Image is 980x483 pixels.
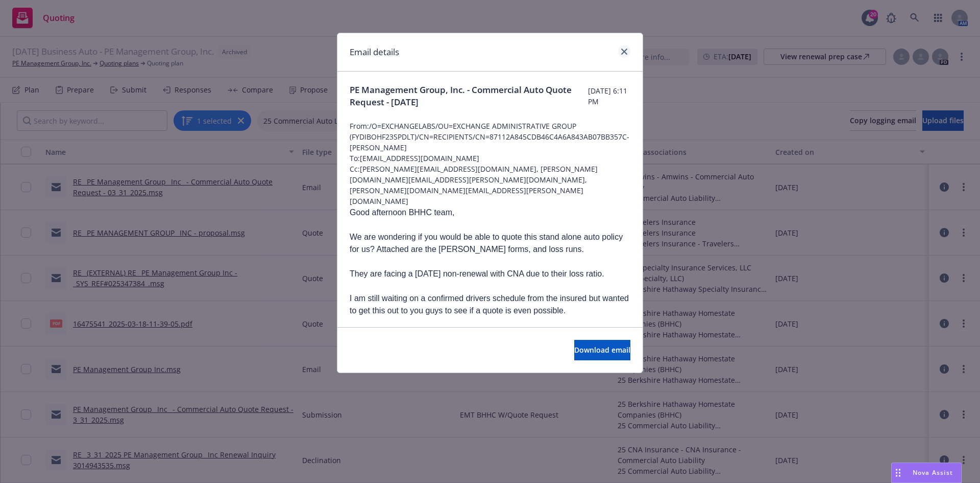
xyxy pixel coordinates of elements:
[588,85,630,107] span: [DATE] 6:11 PM
[574,340,630,360] button: Download email
[350,121,630,153] span: From: /O=EXCHANGELABS/OU=EXCHANGE ADMINISTRATIVE GROUP (FYDIBOHF23SPDLT)/CN=RECIPIENTS/CN=87112A8...
[891,463,962,483] button: Nova Assist
[913,468,953,477] span: Nova Assist
[574,345,630,355] span: Download email
[618,45,630,58] a: close
[350,294,629,315] span: I am still waiting on a confirmed drivers schedule from the insured but wanted to get this out to...
[350,84,588,108] span: PE Management Group, Inc. - Commercial Auto Quote Request - [DATE]
[350,233,623,254] span: We are wondering if you would be able to quote this stand alone auto policy for us? Attached are ...
[892,463,904,482] div: Drag to move
[350,164,630,206] span: Cc: [PERSON_NAME][EMAIL_ADDRESS][DOMAIN_NAME], [PERSON_NAME][DOMAIN_NAME][EMAIL_ADDRESS][PERSON_N...
[350,208,454,217] span: Good afternoon BHHC team,
[350,45,399,59] h1: Email details
[350,269,604,278] span: They are facing a [DATE] non-renewal with CNA due to their loss ratio.
[350,153,630,164] span: To: [EMAIL_ADDRESS][DOMAIN_NAME]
